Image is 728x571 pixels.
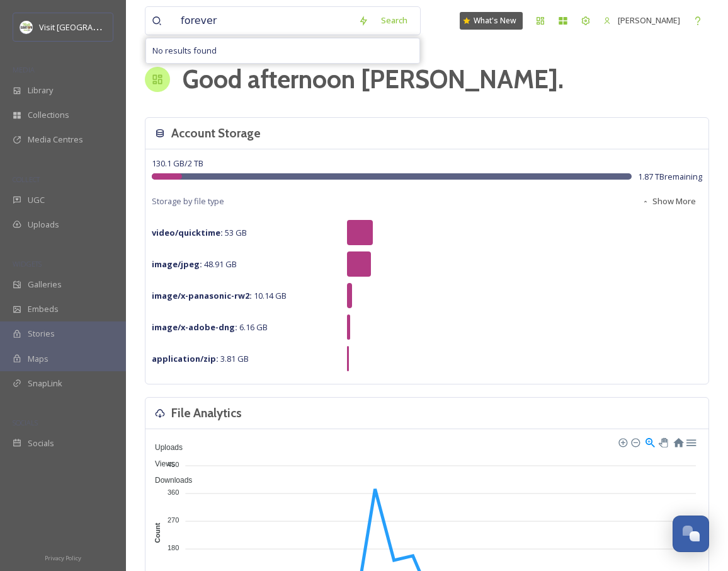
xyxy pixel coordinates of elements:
[28,134,83,146] span: Media Centres
[28,194,45,206] span: UGC
[635,189,702,214] button: Show More
[13,65,35,74] span: MEDIA
[171,124,261,142] h3: Account Storage
[168,460,179,468] tspan: 450
[618,14,680,26] span: [PERSON_NAME]
[152,353,219,364] strong: application/zip :
[145,459,175,468] span: Views
[168,544,179,551] tspan: 180
[673,436,683,447] div: Reset Zoom
[152,290,252,301] strong: image/x-panasonic-rw2 :
[597,8,686,33] a: [PERSON_NAME]
[171,404,242,422] h3: File Analytics
[13,418,38,427] span: SOCIALS
[460,12,523,30] a: What's New
[375,8,414,33] div: Search
[152,258,202,270] strong: image/jpeg :
[152,290,287,301] span: 10.14 GB
[28,437,54,449] span: Socials
[145,443,183,452] span: Uploads
[28,328,55,340] span: Stories
[168,516,179,524] tspan: 270
[673,516,709,552] button: Open Chat
[152,321,237,333] strong: image/x-adobe-dng :
[20,21,33,33] img: download.jpeg
[28,84,53,96] span: Library
[13,259,42,268] span: WIDGETS
[685,436,696,447] div: Menu
[45,550,81,565] a: Privacy Policy
[659,438,666,446] div: Panning
[152,45,217,57] span: No results found
[152,258,237,270] span: 48.91 GB
[630,437,639,446] div: Zoom Out
[152,158,203,169] span: 130.1 GB / 2 TB
[152,353,249,364] span: 3.81 GB
[152,227,223,238] strong: video/quicktime :
[168,488,179,496] tspan: 360
[174,7,352,35] input: Search your library
[39,21,137,33] span: Visit [GEOGRAPHIC_DATA]
[154,522,162,543] text: Count
[618,437,627,446] div: Zoom In
[13,175,40,184] span: COLLECT
[45,554,81,562] span: Privacy Policy
[28,109,69,121] span: Collections
[152,195,224,207] span: Storage by file type
[28,378,62,389] span: SnapLink
[644,436,655,447] div: Selection Zoom
[152,227,247,238] span: 53 GB
[28,303,59,315] span: Embeds
[28,353,48,365] span: Maps
[183,61,564,98] h1: Good afternoon [PERSON_NAME] .
[28,219,59,231] span: Uploads
[28,279,62,291] span: Galleries
[152,321,268,333] span: 6.16 GB
[145,476,192,485] span: Downloads
[638,171,702,183] span: 1.87 TB remaining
